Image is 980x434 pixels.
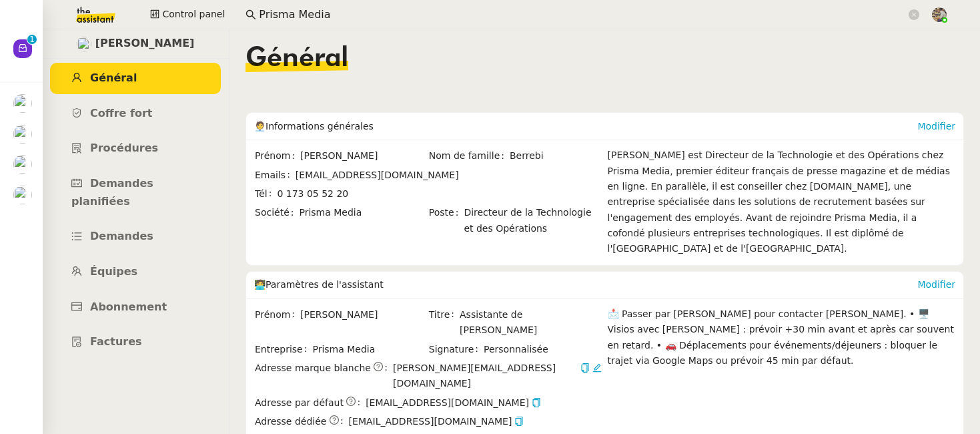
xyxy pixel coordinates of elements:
[393,361,577,392] span: [PERSON_NAME][EMAIL_ADDRESS][DOMAIN_NAME]
[77,37,91,51] img: users%2F9GXHdUEgf7ZlSXdwo7B3iBDT3M02%2Favatar%2Fimages.jpeg
[255,307,300,322] span: Prénom
[50,98,221,130] a: Coffre fort
[460,307,601,339] span: Assistante de [PERSON_NAME]
[259,6,906,24] input: Rechercher
[50,168,221,217] a: Demandes planifiées
[90,265,137,278] span: Équipes
[13,155,32,174] img: users%2FHIWaaSoTa5U8ssS5t403NQMyZZE3%2Favatar%2Fa4be050e-05fa-4f28-bbe7-e7e8e4788720
[312,342,427,357] span: Prisma Media
[27,35,37,44] nz-badge-sup: 1
[142,5,233,24] button: Control panel
[50,133,221,164] a: Procédures
[296,170,459,180] span: [EMAIL_ADDRESS][DOMAIN_NAME]
[484,342,548,357] span: Personnalisée
[254,272,917,298] div: 🧑‍💻
[300,148,428,164] span: [PERSON_NAME]
[932,7,947,22] img: 388bd129-7e3b-4cb1-84b4-92a3d763e9b7
[13,125,32,144] img: users%2FHIWaaSoTa5U8ssS5t403NQMyZZE3%2Favatar%2Fa4be050e-05fa-4f28-bbe7-e7e8e4788720
[429,342,484,357] span: Signature
[917,279,955,290] a: Modifier
[608,148,956,256] div: [PERSON_NAME] est Directeur de la Technologie et des Opérations chez Prisma Media, premier éditeu...
[266,121,374,132] span: Informations générales
[366,395,541,411] span: [EMAIL_ADDRESS][DOMAIN_NAME]
[29,35,35,47] p: 1
[254,113,917,140] div: 🧑‍💼
[90,142,158,154] span: Procédures
[255,148,300,164] span: Prénom
[608,306,956,432] div: 📩 Passer par [PERSON_NAME] pour contacter [PERSON_NAME]. • 🖥️ Visios avec [PERSON_NAME] : prévoir...
[50,256,221,288] a: Équipes
[90,71,137,84] span: Général
[90,107,153,120] span: Coffre fort
[917,121,955,132] a: Modifier
[71,177,153,208] span: Demandes planifiées
[95,35,195,53] span: [PERSON_NAME]
[429,205,464,236] span: Poste
[299,205,427,220] span: Prisma Media
[255,414,326,429] span: Adresse dédiée
[255,342,312,357] span: Entreprise
[50,63,221,94] a: Général
[349,414,524,429] span: [EMAIL_ADDRESS][DOMAIN_NAME]
[255,361,371,376] span: Adresse marque blanche
[162,7,225,22] span: Control panel
[300,307,428,322] span: [PERSON_NAME]
[90,335,142,348] span: Factures
[246,45,348,72] span: Général
[277,188,348,199] span: 0 173 05 52 20
[429,148,510,164] span: Nom de famille
[255,205,299,220] span: Société
[90,300,167,313] span: Abonnement
[13,186,32,204] img: users%2FHIWaaSoTa5U8ssS5t403NQMyZZE3%2Favatar%2Fa4be050e-05fa-4f28-bbe7-e7e8e4788720
[255,395,344,411] span: Adresse par défaut
[90,230,153,242] span: Demandes
[255,168,296,183] span: Emails
[50,221,221,252] a: Demandes
[429,307,460,339] span: Titre
[255,186,277,202] span: Tél
[13,94,32,113] img: users%2FHIWaaSoTa5U8ssS5t403NQMyZZE3%2Favatar%2Fa4be050e-05fa-4f28-bbe7-e7e8e4788720
[510,148,602,164] span: Berrebi
[464,205,601,236] span: Directeur de la Technologie et des Opérations
[266,279,384,290] span: Paramètres de l'assistant
[50,292,221,323] a: Abonnement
